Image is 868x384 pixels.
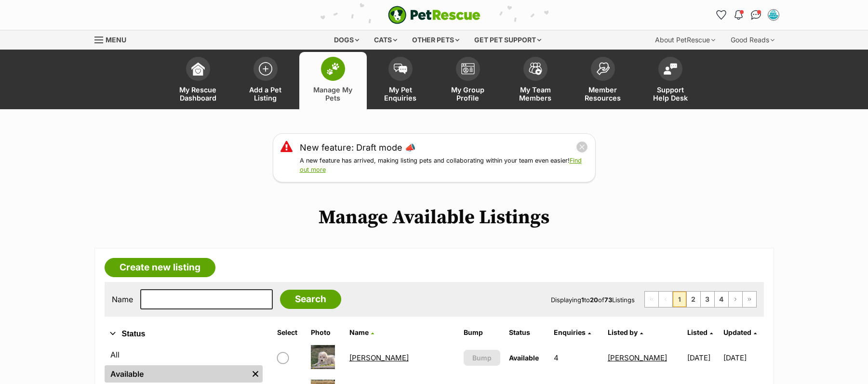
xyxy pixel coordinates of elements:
span: Member Resources [581,86,625,102]
a: Find out more [300,157,582,173]
a: New feature: Draft mode 📣 [300,141,415,154]
span: Support Help Desk [649,86,692,102]
button: close [576,141,588,153]
button: Status [105,328,263,340]
strong: 73 [604,296,612,304]
span: Page 1 [673,292,686,307]
span: My Rescue Dashboard [176,86,220,102]
span: Listed [687,328,708,336]
a: [PERSON_NAME] [349,353,409,362]
div: Cats [367,30,404,50]
span: Add a Pet Listing [244,86,287,102]
a: [PERSON_NAME] [608,353,667,362]
strong: 1 [581,296,584,304]
div: Other pets [405,30,466,50]
img: group-profile-icon-3fa3cf56718a62981997c0bc7e787c4b2cf8bcc04b72c1350f741eb67cf2f40e.svg [461,63,475,75]
a: Menu [94,30,133,48]
span: Name [349,328,369,336]
a: Manage My Pets [299,52,367,109]
img: notifications-46538b983faf8c2785f20acdc204bb7945ddae34d4c08c2a6579f10ce5e182be.svg [734,10,742,20]
button: My account [766,7,781,23]
td: [DATE] [723,341,762,374]
span: Previous page [659,292,672,307]
a: Available [105,365,248,383]
td: [DATE] [683,341,722,374]
button: Notifications [731,7,747,23]
img: pet-enquiries-icon-7e3ad2cf08bfb03b45e93fb7055b45f3efa6380592205ae92323e6603595dc1f.svg [394,64,407,74]
a: My Pet Enquiries [367,52,434,109]
span: Displaying to of Listings [551,296,635,304]
a: Page 2 [687,292,700,307]
a: PetRescue [388,6,481,24]
p: A new feature has arrived, making listing pets and collaborating within your team even easier! [300,156,588,175]
span: Updated [723,328,751,336]
a: All [105,346,263,363]
span: My Team Members [514,86,557,102]
th: Select [273,325,306,340]
span: My Pet Enquiries [379,86,422,102]
img: team-members-icon-5396bd8760b3fe7c0b43da4ab00e1e3bb1a5d9ba89233759b79545d2d3fc5d0d.svg [529,63,542,75]
a: Conversations [748,7,764,23]
span: Menu [106,36,126,44]
a: Page 4 [715,292,728,307]
img: add-pet-listing-icon-0afa8454b4691262ce3f59096e99ab1cd57d4a30225e0717b998d2c9b9846f56.svg [259,62,272,76]
a: My Rescue Dashboard [164,52,232,109]
img: member-resources-icon-8e73f808a243e03378d46382f2149f9095a855e16c252ad45f914b54edf8863c.svg [596,62,610,75]
a: Listed by [608,328,643,336]
ul: Account quick links [714,7,781,23]
img: chat-41dd97257d64d25036548639549fe6c8038ab92f7586957e7f3b1b290dea8141.svg [751,10,761,20]
div: Good Reads [724,30,781,50]
img: Kathleen Keefe profile pic [769,10,778,20]
span: First page [645,292,658,307]
a: My Group Profile [434,52,502,109]
span: Listed by [608,328,638,336]
span: Manage My Pets [311,86,355,102]
span: translation missing: en.admin.listings.index.attributes.enquiries [554,328,586,336]
input: Search [280,290,341,309]
img: help-desk-icon-fdf02630f3aa405de69fd3d07c3f3aa587a6932b1a1747fa1d2bba05be0121f9.svg [664,63,677,75]
a: Page 3 [701,292,714,307]
a: Support Help Desk [637,52,704,109]
td: 4 [550,341,602,374]
a: Name [349,328,374,336]
th: Status [505,325,549,340]
a: Create new listing [105,258,215,277]
nav: Pagination [644,291,757,307]
a: My Team Members [502,52,569,109]
div: About PetRescue [648,30,722,50]
a: Last page [743,292,756,307]
strong: 20 [590,296,598,304]
a: Favourites [714,7,729,23]
button: Bump [464,350,500,366]
a: Updated [723,328,757,336]
span: Bump [472,353,492,363]
img: manage-my-pets-icon-02211641906a0b7f246fdf0571729dbe1e7629f14944591b6c1af311fb30b64b.svg [326,63,340,75]
span: My Group Profile [446,86,490,102]
a: Next page [729,292,742,307]
a: Enquiries [554,328,591,336]
label: Name [112,295,133,304]
img: logo-e224e6f780fb5917bec1dbf3a21bbac754714ae5b6737aabdf751b685950b380.svg [388,6,481,24]
span: Available [509,354,539,362]
img: dashboard-icon-eb2f2d2d3e046f16d808141f083e7271f6b2e854fb5c12c21221c1fb7104beca.svg [191,62,205,76]
a: Member Resources [569,52,637,109]
a: Remove filter [248,365,263,383]
div: Get pet support [467,30,548,50]
th: Bump [460,325,504,340]
th: Photo [307,325,345,340]
a: Add a Pet Listing [232,52,299,109]
div: Dogs [327,30,366,50]
a: Listed [687,328,713,336]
